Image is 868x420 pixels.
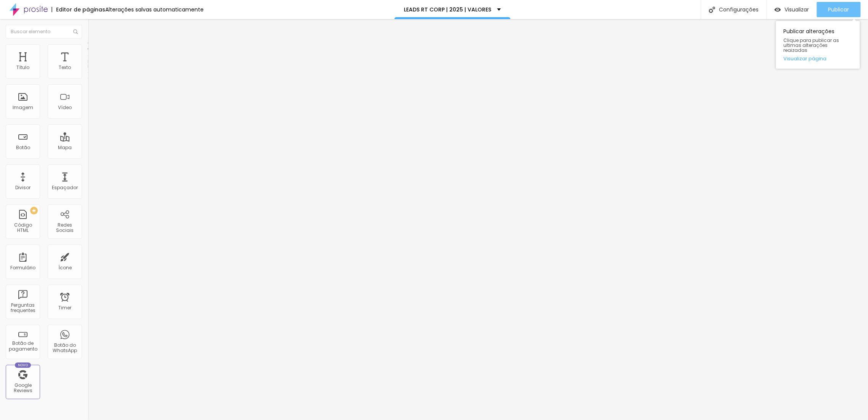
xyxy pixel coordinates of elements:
div: Perguntas frequentes [8,303,38,314]
span: Visualizar [784,6,809,13]
div: Google Reviews [8,383,38,394]
button: Visualizar [767,2,817,17]
div: Divisor [15,185,31,190]
div: Código HTML [8,222,38,233]
div: Botão [16,145,30,150]
div: Timer [58,305,71,311]
div: Publicar alterações [776,21,860,69]
img: Icone [73,29,78,34]
button: Publicar [817,2,860,17]
div: Novo [15,362,31,368]
div: Espaçador [52,185,78,190]
div: Título [16,65,29,70]
p: LEADS RT CORP | 2025 | VALORES [404,7,491,12]
div: Formulário [10,265,35,270]
div: Imagem [13,105,33,110]
img: view-1.svg [774,6,781,13]
img: Icone [709,6,715,13]
div: Botão do WhatsApp [50,343,80,354]
input: Buscar elemento [6,25,82,39]
div: Editor de páginas [51,7,105,12]
a: Visualizar página [783,56,852,61]
div: Ícone [58,265,72,270]
div: Texto [59,65,71,70]
div: Redes Sociais [50,222,80,233]
span: Publicar [828,6,849,13]
div: Mapa [58,145,72,150]
span: Clique para publicar as ultimas alterações reaizadas [783,38,852,53]
iframe: Editor [88,19,868,420]
div: Botão de pagamento [8,341,38,352]
div: Vídeo [58,105,72,110]
div: Alterações salvas automaticamente [105,7,204,12]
